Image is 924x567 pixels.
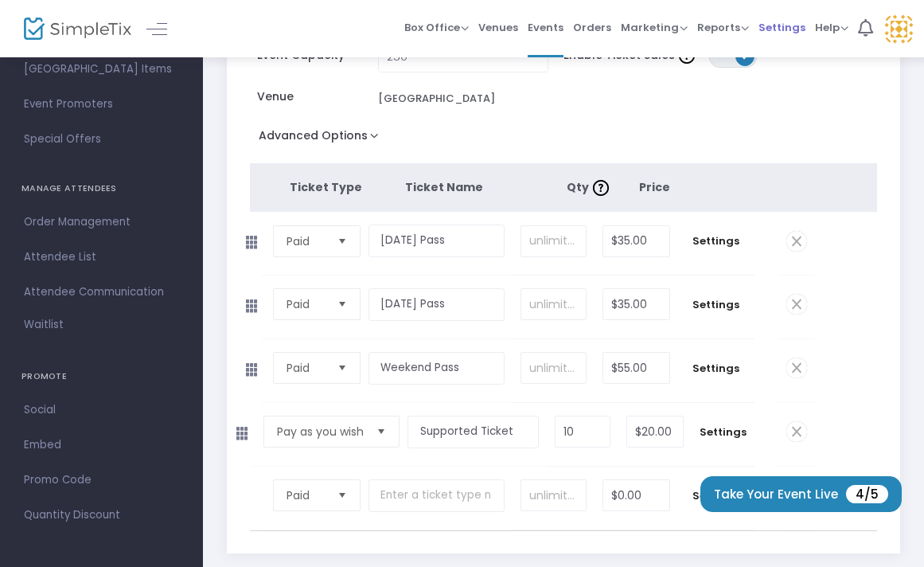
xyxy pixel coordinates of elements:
[368,288,505,321] input: Enter a ticket type name. e.g. General Admission
[404,20,469,35] span: Box Office
[639,179,670,195] span: Price
[478,7,518,48] span: Venues
[368,225,505,257] input: Enter a ticket type name. e.g. General Admission
[370,416,392,447] button: Select
[521,480,587,510] input: unlimited
[405,179,483,195] span: Ticket Name
[700,424,747,440] span: Settings
[603,480,669,510] input: Price
[331,353,353,383] button: Select
[287,233,325,249] span: Paid
[24,470,179,491] span: Promo Code
[287,360,325,376] span: Paid
[603,353,669,383] input: Price
[277,424,364,440] span: Pay as you wish
[686,297,746,313] span: Settings
[621,20,688,35] span: Marketing
[567,179,613,195] span: Qty
[287,487,325,503] span: Paid
[331,226,353,256] button: Select
[21,361,181,393] h4: PROMOTE
[573,7,611,48] span: Orders
[407,416,539,448] input: Enter a ticket type name. e.g. General Admission
[368,479,505,512] input: Enter a ticket type name. e.g. General Admission
[603,289,669,319] input: Price
[815,20,848,35] span: Help
[331,480,353,510] button: Select
[331,289,353,319] button: Select
[697,20,749,35] span: Reports
[24,282,179,303] span: Attendee Communication
[290,179,362,195] span: Ticket Type
[528,7,563,48] span: Events
[24,247,179,268] span: Attendee List
[24,212,179,233] span: Order Management
[24,59,179,80] span: [GEOGRAPHIC_DATA] Items
[21,173,181,205] h4: MANAGE ATTENDEES
[287,296,325,312] span: Paid
[368,352,505,385] input: Enter a ticket type name. e.g. General Admission
[24,94,179,115] span: Event Promoters
[24,400,179,420] span: Social
[593,180,609,196] img: question-mark
[521,226,587,256] input: unlimited
[521,353,587,383] input: unlimited
[686,233,746,249] span: Settings
[700,476,902,512] button: Take Your Event Live4/5
[257,88,378,105] span: Venue
[24,129,179,150] span: Special Offers
[521,289,587,319] input: unlimited
[686,488,746,504] span: Settings
[24,435,179,456] span: Embed
[378,91,495,107] div: [GEOGRAPHIC_DATA]
[24,317,64,333] span: Waitlist
[603,226,669,256] input: Price
[846,485,888,503] span: 4/5
[250,124,394,153] button: Advanced Options
[686,361,746,377] span: Settings
[627,416,683,447] input: Price
[24,505,179,526] span: Quantity Discount
[758,7,805,48] span: Settings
